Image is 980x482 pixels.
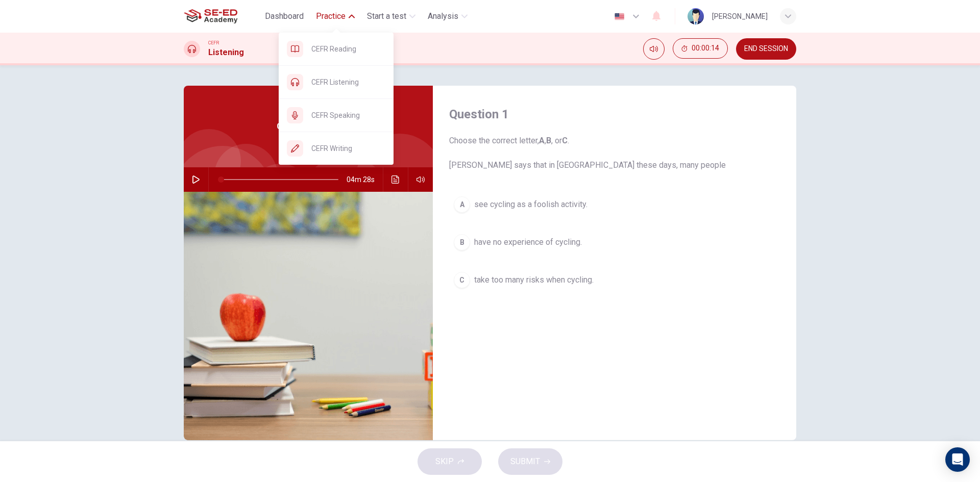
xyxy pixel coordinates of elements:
span: CEFR [208,39,219,46]
button: END SESSION [736,38,796,60]
span: CEFR Reading [311,43,385,55]
h4: Question 1 [449,106,780,122]
h1: Listening [208,46,244,59]
div: CEFR Reading [279,33,394,65]
b: C [562,136,568,145]
span: see cycling as a foolish activity. [474,198,587,211]
span: Analysis [428,10,458,22]
button: 00:00:14 [673,38,728,59]
button: Bhave no experience of cycling. [449,230,780,255]
span: Start a test [367,10,406,22]
span: Choose the correct letter, , , or . [PERSON_NAME] says that in [GEOGRAPHIC_DATA] these days, many... [449,135,780,171]
button: Ctake too many risks when cycling. [449,267,780,293]
div: A [454,196,470,213]
div: CEFR Speaking [279,99,394,132]
span: END SESSION [744,45,788,53]
span: Dashboard [265,10,304,22]
div: Mute [643,38,665,60]
img: Cycling Courses [184,192,433,440]
span: CEFR Speaking [311,109,385,121]
b: B [546,136,551,145]
div: CEFR Listening [279,66,394,98]
button: Analysis [424,7,472,26]
span: Practice [316,10,346,22]
div: Open Intercom Messenger [945,447,970,472]
button: Asee cycling as a foolish activity. [449,192,780,217]
span: 04m 28s [347,167,383,192]
div: B [454,234,470,250]
div: [PERSON_NAME] [712,10,768,22]
div: Hide [673,38,728,60]
img: en [613,13,626,20]
button: Dashboard [261,7,308,26]
button: Click to see the audio transcription [387,167,404,192]
b: A [539,136,545,145]
a: SE-ED Academy logo [184,6,261,27]
img: Profile picture [688,8,704,24]
span: CEFR Listening [311,76,385,88]
span: 00:00:14 [692,44,719,53]
img: SE-ED Academy logo [184,6,237,27]
div: CEFR Writing [279,132,394,165]
span: have no experience of cycling. [474,236,582,248]
button: Practice [312,7,359,26]
span: Cycling Courses [277,120,340,133]
div: C [454,272,470,288]
span: CEFR Writing [311,142,385,155]
span: take too many risks when cycling. [474,274,594,286]
button: Start a test [363,7,420,26]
